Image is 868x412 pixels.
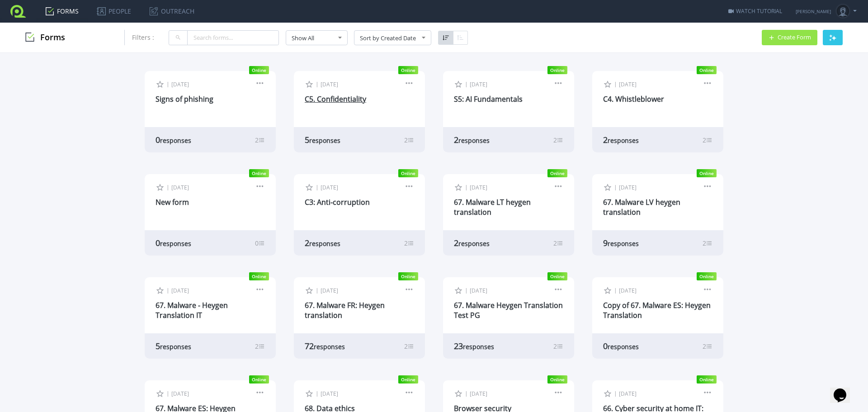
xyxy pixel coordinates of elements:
a: Copy of 67. Malware ES: Heygen Translation [603,300,711,320]
span: Online [547,66,567,74]
div: 72 [305,341,372,351]
span: [DATE] [470,81,487,88]
a: S5: AI Fundamentals [454,94,523,104]
span: [DATE] [321,81,338,88]
h3: Forms [25,33,65,43]
span: Online [547,375,567,384]
span: | [614,183,617,191]
span: | [316,286,319,294]
span: Online [398,66,418,74]
span: | [166,286,170,294]
a: WATCH TUTORIAL [728,7,782,15]
span: [DATE] [321,184,338,191]
span: Online [547,272,567,280]
span: Online [249,169,269,177]
span: responses [160,239,191,248]
span: [DATE] [619,184,637,191]
span: Online [697,66,717,74]
span: Online [398,169,418,177]
span: | [465,183,468,191]
span: responses [160,342,191,351]
span: | [316,183,319,191]
div: 0 [255,239,265,247]
input: Search forms... [187,30,279,45]
div: 2 [553,136,563,144]
span: responses [458,136,490,145]
a: C4. Whistleblower [603,94,664,104]
div: 2 [454,237,521,248]
span: [DATE] [470,287,487,294]
span: responses [608,136,639,145]
a: 67. Malware FR: Heygen translation [305,300,385,320]
span: Online [697,375,717,384]
span: Online [398,272,418,280]
iframe: chat widget [830,376,859,403]
span: [DATE] [470,184,487,191]
span: Create Form [778,34,811,40]
span: Online [697,272,717,280]
span: Online [697,169,717,177]
span: responses [608,342,639,351]
span: | [166,80,170,88]
a: New form [156,197,189,207]
span: | [465,286,468,294]
span: [DATE] [321,390,338,398]
span: [DATE] [171,390,189,398]
span: [DATE] [619,287,637,294]
span: Online [249,66,269,74]
span: Online [249,375,269,384]
a: Signs of phishing [156,94,213,104]
a: 67. Malware - Heygen Translation IT [156,300,228,320]
span: | [316,389,319,397]
div: 0 [603,341,670,351]
span: [DATE] [321,287,338,294]
div: 2 [553,342,563,350]
a: C5. Confidentiality [305,94,366,104]
div: 2 [553,239,563,247]
a: 67. Malware LV heygen translation [603,197,680,217]
div: 5 [305,134,372,145]
div: 2 [404,342,414,350]
span: responses [458,239,490,248]
span: | [166,389,170,397]
span: | [614,286,617,294]
div: 23 [454,341,521,351]
div: 0 [156,134,222,145]
div: 0 [156,237,222,248]
div: 2 [404,239,414,247]
span: | [465,80,468,88]
a: 67. Malware LT heygen translation [454,197,531,217]
span: responses [314,342,345,351]
div: 2 [703,342,712,350]
div: 9 [603,237,670,248]
span: [DATE] [171,287,189,294]
div: 2 [454,134,521,145]
span: [DATE] [619,81,637,88]
span: [DATE] [171,81,189,88]
span: Online [249,272,269,280]
div: 2 [404,136,414,144]
div: 2 [703,136,712,144]
span: responses [309,136,340,145]
span: Online [547,169,567,177]
span: responses [309,239,340,248]
div: 2 [255,136,265,144]
span: | [166,183,170,191]
span: responses [608,239,639,248]
div: 2 [703,239,712,247]
span: | [316,80,319,88]
span: | [614,389,617,397]
div: 2 [255,342,265,350]
a: C3: Anti-corruption [305,197,370,207]
span: [DATE] [470,390,487,398]
span: Filters : [132,33,154,42]
button: AI Generate [823,30,843,45]
div: 5 [156,341,222,351]
span: Online [398,375,418,384]
span: [DATE] [619,390,637,398]
span: responses [463,342,494,351]
a: 67. Malware Heygen Translation Test PG [454,300,563,320]
span: [DATE] [171,184,189,191]
button: Create Form [762,30,817,45]
span: | [614,80,617,88]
